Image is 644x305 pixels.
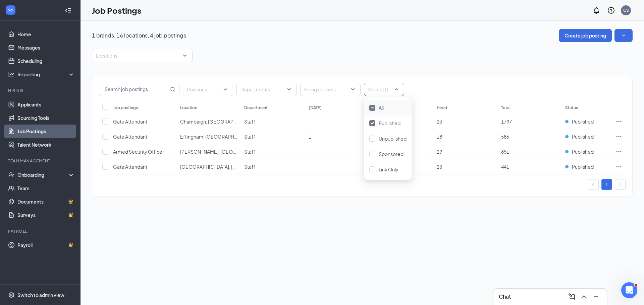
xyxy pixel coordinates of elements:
[17,238,75,252] a: PayrollCrown
[615,118,622,125] svg: Ellipses
[177,144,241,159] td: Marion, IL
[433,101,497,114] th: Hired
[180,164,280,170] span: [GEOGRAPHIC_DATA], [GEOGRAPHIC_DATA]
[623,7,629,13] div: CS
[621,282,637,298] iframe: Intercom live chat
[615,179,626,190] button: right
[379,151,404,157] span: Sponsored
[244,164,255,170] span: Staff
[379,105,384,111] span: All
[615,133,622,140] svg: Ellipses
[241,114,305,129] td: Staff
[244,134,255,140] span: Staff
[241,144,305,159] td: Staff
[177,129,241,144] td: Effingham, IL
[607,6,615,14] svg: QuestionInfo
[17,41,75,54] a: Messages
[580,293,588,301] svg: ChevronUp
[244,119,255,125] span: Staff
[92,32,186,39] p: 1 brands, 16 locations, 4 job postings
[559,29,612,42] button: Create job posting
[501,119,512,125] span: 1797
[8,88,73,93] div: Hiring
[180,149,269,155] span: [PERSON_NAME], [GEOGRAPHIC_DATA]
[244,105,268,110] div: Department
[180,134,254,140] span: Effingham, [GEOGRAPHIC_DATA]
[591,182,595,186] span: left
[588,179,599,190] button: left
[8,228,73,234] div: Payroll
[579,291,589,302] button: ChevronUp
[371,107,374,108] img: checkbox
[437,164,442,170] span: 23
[113,164,147,170] span: Gate Attendant
[572,148,594,155] span: Published
[591,291,601,302] button: Minimize
[305,101,369,114] th: [DATE]
[113,149,164,155] span: Armed Security Officer
[364,146,412,162] div: Sponsored
[17,195,75,208] a: DocumentsCrown
[592,293,600,301] svg: Minimize
[177,114,241,129] td: Champaign, IL
[568,293,576,301] svg: ComposeMessage
[17,54,75,68] a: Scheduling
[17,27,75,41] a: Home
[17,71,75,78] div: Reporting
[562,101,612,114] th: Status
[364,100,412,116] div: All
[99,83,169,96] input: Search job postings
[177,159,241,174] td: Owensboro, KY
[572,118,594,125] span: Published
[113,105,138,110] div: Job postings
[7,7,14,13] svg: WorkstreamLogo
[180,105,197,110] div: Location
[17,208,75,222] a: SurveysCrown
[113,119,147,125] span: Gate Attendant
[371,122,374,125] img: checkbox
[498,101,562,114] th: Total
[601,179,612,190] li: 1
[241,129,305,144] td: Staff
[592,6,600,14] svg: Notifications
[379,136,407,142] span: Unpublished
[65,7,71,14] svg: Collapse
[364,162,412,177] div: Link Only
[92,5,141,16] h1: Job Postings
[499,293,511,300] h3: Chat
[17,111,75,125] a: Sourcing Tools
[501,134,509,140] span: 586
[501,164,509,170] span: 441
[364,131,412,146] div: Unpublished
[588,179,599,190] li: Previous Page
[615,148,622,155] svg: Ellipses
[379,166,398,172] span: Link Only
[620,32,627,39] svg: SmallChevronDown
[572,133,594,140] span: Published
[8,292,15,298] svg: Settings
[8,71,15,78] svg: Analysis
[17,125,75,138] a: Job Postings
[8,171,15,178] svg: UserCheck
[437,134,442,140] span: 18
[567,291,577,302] button: ComposeMessage
[17,181,75,195] a: Team
[17,171,69,178] div: Onboarding
[17,98,75,111] a: Applicants
[244,149,255,155] span: Staff
[615,179,626,190] li: Next Page
[614,29,633,42] button: SmallChevronDown
[437,149,442,155] span: 29
[437,119,442,125] span: 23
[241,159,305,174] td: Staff
[113,134,147,140] span: Gate Attendant
[8,158,73,164] div: Team Management
[615,163,622,170] svg: Ellipses
[501,149,509,155] span: 851
[309,134,311,140] span: 1
[618,182,622,186] span: right
[180,119,257,125] span: Champaign, [GEOGRAPHIC_DATA]
[170,87,175,92] svg: MagnifyingGlass
[17,292,64,298] div: Switch to admin view
[602,179,612,189] a: 1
